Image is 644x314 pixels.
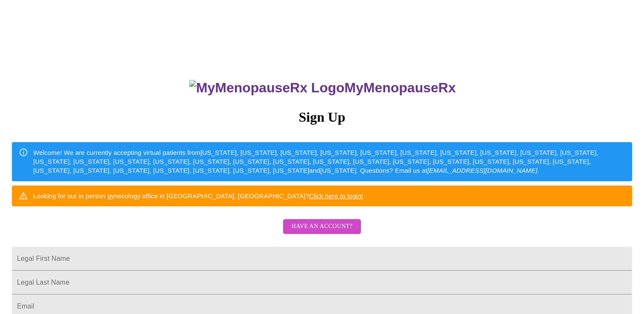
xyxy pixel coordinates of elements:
[13,80,633,96] h3: MyMenopauseRx
[292,221,352,232] span: Have an account?
[33,145,625,179] div: Welcome! We are currently accepting virtual patients from [US_STATE], [US_STATE], [US_STATE], [US...
[283,219,361,234] button: Have an account?
[281,228,363,236] a: Have an account?
[33,188,363,204] div: Looking for our in person gynecology office in [GEOGRAPHIC_DATA], [GEOGRAPHIC_DATA]?
[427,167,538,174] em: [EMAIL_ADDRESS][DOMAIN_NAME]
[12,109,632,125] h3: Sign Up
[309,192,363,200] a: Click here to login!
[189,80,344,96] img: MyMenopauseRx Logo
